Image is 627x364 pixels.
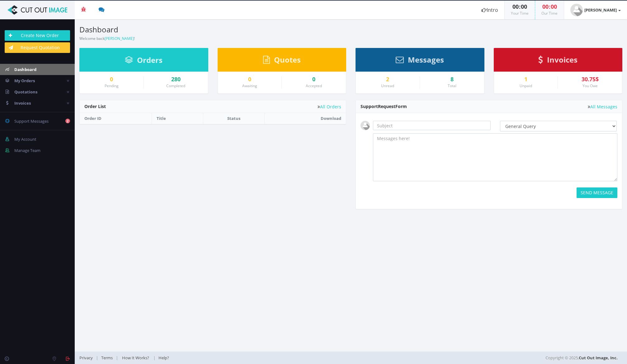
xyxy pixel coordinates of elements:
a: Intro [475,1,504,19]
a: Help? [155,355,172,361]
a: 2 [361,76,415,83]
div: 30.75$ [563,76,617,83]
span: : [519,3,521,10]
th: Order ID [80,113,152,124]
h3: Dashboard [79,26,346,34]
a: Orders [125,59,163,64]
th: Download [265,113,346,124]
small: Completed [166,83,185,88]
span: Invoices [547,54,577,65]
small: You Owe [582,83,598,88]
span: Support Form [361,103,407,109]
span: 00 [521,3,527,10]
a: Quotes [263,58,301,64]
button: SEND MESSAGE [577,187,617,198]
span: 00 [542,3,549,10]
small: Your Time [511,11,529,16]
a: How It Works? [118,355,153,361]
a: [PERSON_NAME] [105,36,134,41]
a: 280 [148,76,203,83]
span: Quotations [14,89,37,95]
a: Terms [98,355,116,361]
small: Our Time [541,11,558,16]
small: Unpaid [520,83,532,88]
img: Cut Out Image [5,5,70,15]
a: Request Quotation [5,42,70,53]
a: All Orders [318,104,341,109]
img: user_default.jpg [570,4,583,16]
span: Copyright © 2025, [545,355,618,361]
span: Invoices [14,100,31,106]
span: Manage Team [14,148,40,153]
small: Accepted [306,83,322,88]
a: Create New Order [5,30,70,41]
a: Privacy [79,355,96,361]
span: My Account [14,136,36,142]
span: Order List [84,103,106,109]
span: Dashboard [14,67,36,72]
span: 00 [551,3,557,10]
span: : [549,3,551,10]
a: All Messages [588,104,617,109]
span: Messages [408,54,444,65]
small: Welcome back ! [79,36,135,41]
span: Request [378,103,395,109]
span: Orders [137,55,163,65]
a: Invoices [538,58,577,64]
b: 2 [65,119,70,123]
a: Messages [396,58,444,64]
small: Pending [105,83,119,88]
a: 1 [499,76,553,83]
th: Status [203,113,265,124]
span: Support Messages [14,118,49,124]
a: 0 [223,76,277,83]
img: user_default.jpg [361,121,370,130]
th: Title [152,113,203,124]
span: 00 [512,3,519,10]
a: [PERSON_NAME] [564,1,627,19]
a: Cut Out Image, Inc. [579,355,618,361]
input: Subject [373,121,491,130]
small: Unread [381,83,394,88]
a: 0 [84,76,139,83]
strong: [PERSON_NAME] [584,7,617,13]
span: Quotes [274,54,301,65]
small: Awaiting [242,83,257,88]
span: My Orders [14,78,35,83]
a: 0 [286,76,341,83]
span: How It Works? [122,355,149,361]
div: 8 [425,76,479,83]
div: | | | [79,352,441,364]
small: Total [448,83,456,88]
